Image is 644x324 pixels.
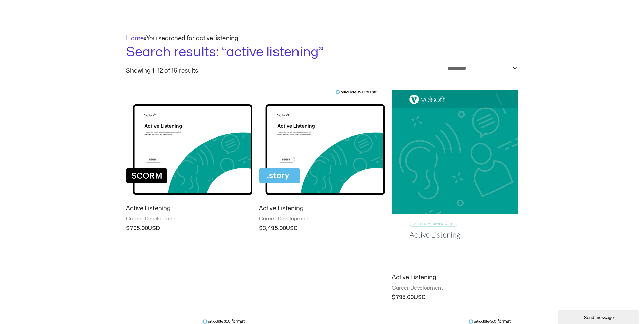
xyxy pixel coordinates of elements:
[443,62,518,74] select: Shop order
[392,285,518,292] span: Career Development
[259,205,385,213] h2: Active Listening
[259,226,286,231] bdi: 3,495.00
[259,226,263,231] span: $
[126,226,130,231] span: $
[259,205,385,216] a: Active Listening
[126,43,518,62] h1: Search results: “active listening”
[126,35,238,41] span: »
[126,226,148,231] bdi: 795.00
[392,295,396,300] span: $
[558,309,641,324] iframe: chat widget
[126,216,252,222] span: Career Development
[392,295,414,300] bdi: 795.00
[392,274,518,284] a: Active Listening
[126,35,144,41] a: Home
[126,205,252,213] h2: Active Listening
[259,216,385,222] span: Career Development
[126,90,252,199] img: Active Listening
[392,90,518,269] img: Active Listening
[392,274,518,281] h2: Active Listening
[146,35,238,41] span: You searched for active listening
[259,90,385,199] img: Active Listening
[126,68,198,74] p: Showing 1–12 of 16 results
[126,205,252,216] a: Active Listening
